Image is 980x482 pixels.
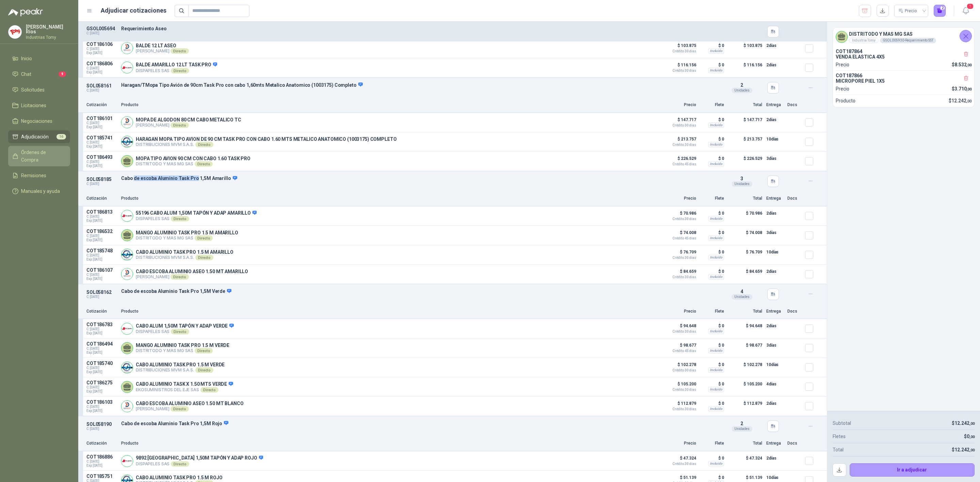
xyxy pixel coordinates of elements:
[833,28,974,46] div: DISTRITODO Y MAS MG SASIndustria TomyGSOL005930-Requerimiento SST
[86,322,117,327] p: COT186783
[662,102,696,108] p: Precio
[708,348,724,353] div: Incluido
[700,454,724,462] p: $ 0
[787,102,801,108] p: Docs
[136,274,248,280] p: [PERSON_NAME]
[86,253,117,257] span: C: [DATE]
[728,380,762,394] p: $ 105.200
[86,140,117,145] span: C: [DATE]
[766,102,783,108] p: Entrega
[86,102,117,108] p: Cotización
[8,52,70,65] a: Inicio
[170,122,189,128] div: Directo
[662,388,696,392] span: Crédito 30 días
[728,248,762,262] p: $ 76.709
[836,54,971,60] p: VENDA ELASTICA 4X5
[86,385,117,389] span: C: [DATE]
[732,88,752,93] div: Unidades
[136,343,229,348] p: MANGO ALUMINIO TASK PRO 1.5 M VERDE
[86,405,117,409] span: C: [DATE]
[966,87,971,92] span: ,00
[136,362,225,367] p: CABO ALUMINIO TASK PRO 1.5 M VERDE
[8,68,70,81] a: Chat9
[86,61,117,66] p: COT186806
[86,51,117,55] span: Exp: [DATE]
[700,248,724,256] p: $ 0
[700,135,724,143] p: $ 0
[662,369,696,372] span: Crédito 30 días
[86,273,117,277] span: C: [DATE]
[728,102,762,108] p: Total
[121,136,133,147] img: Company Logo
[136,48,189,54] p: [PERSON_NAME]
[700,102,724,108] p: Flete
[21,187,60,195] span: Manuales y ayuda
[836,78,971,84] p: MICROPORE PIEL 1X5
[86,135,117,140] p: COT185741
[662,195,696,202] p: Precio
[86,88,117,93] p: C: [DATE]
[662,322,696,333] p: $ 94.648
[833,433,846,440] p: Fletes
[708,274,724,280] div: Incluido
[200,387,218,393] div: Directo
[787,195,801,202] p: Docs
[86,209,117,215] p: COT186813
[700,308,724,315] p: Flete
[740,421,743,426] span: 2
[728,154,762,168] p: $ 226.529
[121,102,658,108] p: Producto
[966,99,971,103] span: ,00
[21,172,46,179] span: Remisiones
[195,367,213,373] div: Directo
[662,50,696,53] span: Crédito 30 días
[700,267,724,276] p: $ 0
[121,455,133,467] img: Company Logo
[952,85,971,93] p: $
[86,277,117,281] span: Exp: [DATE]
[136,142,396,147] p: DISTRIBUCIONES MVM S.A.S.
[708,387,724,392] div: Incluido
[8,8,43,16] img: Logo peakr
[26,35,70,39] p: Industrias Tomy
[954,86,971,92] span: 3.710
[136,216,257,221] p: DISPAPELES SAS
[662,341,696,353] p: $ 98.677
[86,308,117,315] p: Cotización
[21,55,32,62] span: Inicio
[700,195,724,202] p: Flete
[728,209,762,223] p: $ 70.986
[850,463,975,477] button: Ir a adjudicar
[700,229,724,237] p: $ 0
[967,434,975,439] span: 0
[787,440,801,447] p: Docs
[708,235,724,241] div: Incluido
[708,255,724,260] div: Incluido
[136,381,233,387] p: CABO ALUMINIO TASK X 1.50 MTS VERDE
[121,249,133,260] img: Company Logo
[136,406,243,412] p: [PERSON_NAME]
[86,380,117,385] p: COT186275
[662,135,696,147] p: $ 213.757
[8,185,70,198] a: Manuales y ayuda
[732,426,752,432] div: Unidades
[86,440,117,447] p: Cotización
[836,49,971,54] p: COT187864
[86,125,117,129] span: Exp: [DATE]
[121,210,133,221] img: Company Logo
[86,145,117,149] span: Exp: [DATE]
[86,154,117,160] p: COT186493
[121,195,658,202] p: Producto
[8,115,70,128] a: Negociaciones
[86,389,117,394] span: Exp: [DATE]
[86,327,117,331] span: C: [DATE]
[171,329,189,334] div: Directo
[766,61,783,69] p: 2 días
[121,440,658,447] p: Producto
[195,348,213,353] div: Directo
[849,30,936,38] h4: DISTRITODO Y MAS MG SAS
[728,116,762,129] p: $ 147.717
[86,31,117,35] p: C: [DATE]
[708,329,724,334] div: Incluido
[86,26,117,31] p: GSOL005694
